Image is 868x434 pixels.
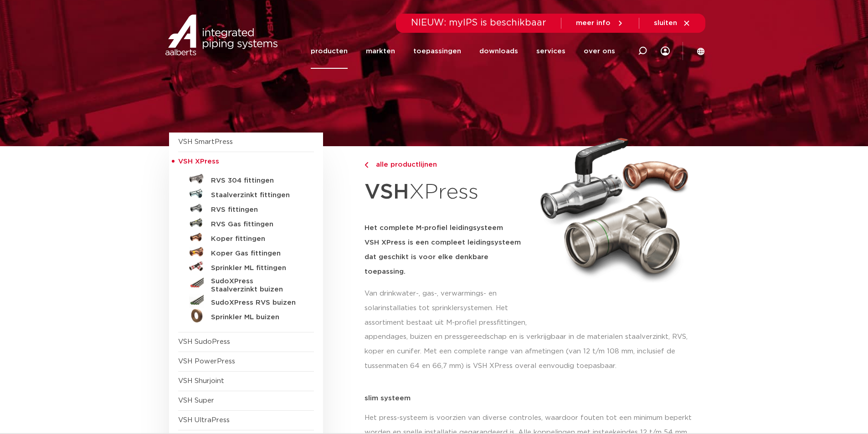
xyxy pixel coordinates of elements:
span: VSH XPress [178,158,219,165]
a: alle productlijnen [365,159,529,170]
p: slim systeem [365,395,699,402]
a: producten [311,34,348,69]
a: VSH SmartPress [178,138,233,145]
a: sluiten [654,19,691,27]
a: VSH UltraPress [178,417,230,424]
a: VSH SudoPress [178,338,230,345]
div: my IPS [661,41,670,61]
span: meer info [576,20,611,26]
a: over ons [584,34,615,69]
a: meer info [576,19,624,27]
a: SudoXPress RVS buizen [178,294,314,308]
a: Sprinkler ML fittingen [178,259,314,274]
h5: Sprinkler ML fittingen [211,264,301,272]
h5: Sprinkler ML buizen [211,313,301,322]
h5: SudoXPress Staalverzinkt buizen [211,277,301,294]
a: downloads [479,34,518,69]
a: Sprinkler ML buizen [178,308,314,323]
h1: XPress [365,175,529,210]
a: markten [366,34,395,69]
span: sluiten [654,20,677,26]
a: Koper fittingen [178,230,314,245]
h5: Staalverzinkt fittingen [211,191,301,199]
a: toepassingen [413,34,461,69]
h5: RVS Gas fittingen [211,220,301,229]
h5: Het complete M-profiel leidingsysteem VSH XPress is een compleet leidingsysteem dat geschikt is v... [365,221,529,279]
a: Staalverzinkt fittingen [178,186,314,201]
a: Koper Gas fittingen [178,245,314,259]
span: alle productlijnen [370,161,437,168]
a: RVS fittingen [178,201,314,215]
h5: RVS 304 fittingen [211,177,301,185]
a: RVS 304 fittingen [178,172,314,186]
h5: RVS fittingen [211,206,301,214]
span: NIEUW: myIPS is beschikbaar [411,18,546,27]
img: chevron-right.svg [365,162,368,168]
p: appendages, buizen en pressgereedschap en is verkrijgbaar in de materialen staalverzinkt, RVS, ko... [365,330,699,373]
h5: Koper Gas fittingen [211,250,301,258]
a: services [536,34,565,69]
strong: VSH [365,182,409,203]
h5: SudoXPress RVS buizen [211,299,301,307]
nav: Menu [311,34,615,69]
p: Van drinkwater-, gas-, verwarmings- en solarinstallaties tot sprinklersystemen. Het assortiment b... [365,286,529,330]
h5: Koper fittingen [211,235,301,243]
a: VSH PowerPress [178,358,235,365]
a: VSH Super [178,397,214,404]
a: SudoXPress Staalverzinkt buizen [178,274,314,294]
a: RVS Gas fittingen [178,215,314,230]
a: VSH Shurjoint [178,378,224,384]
